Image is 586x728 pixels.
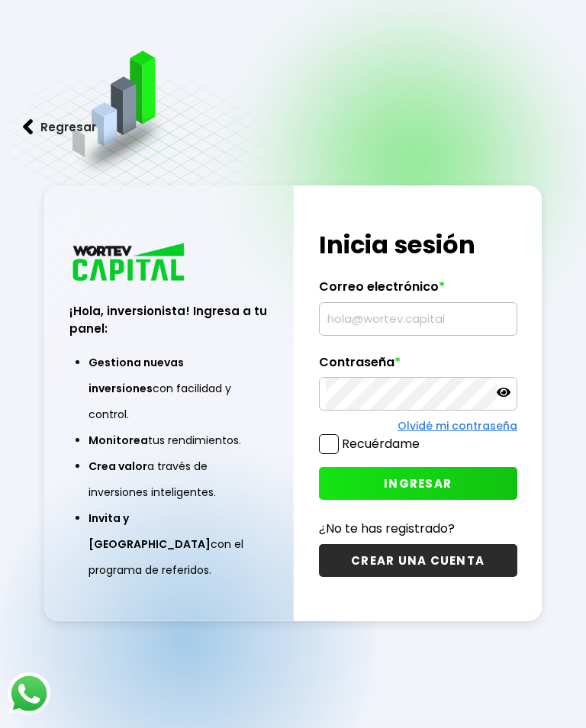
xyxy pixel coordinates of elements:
[23,119,34,135] img: flecha izquierda
[69,241,190,286] img: logo_wortev_capital
[319,227,517,263] h1: Inicia sesión
[319,355,517,378] label: Contraseña
[384,475,452,491] span: INGRESAR
[89,459,147,474] span: Crea valor
[319,544,517,577] button: CREAR UNA CUENTA
[69,302,268,337] h3: ¡Hola, inversionista! Ingresa a tu panel:
[89,355,184,396] span: Gestiona nuevas inversiones
[326,303,510,335] input: hola@wortev.capital
[89,433,148,448] span: Monitorea
[319,467,517,500] button: INGRESAR
[89,350,249,427] li: con facilidad y control.
[89,427,249,453] li: tus rendimientos.
[89,453,249,505] li: a través de inversiones inteligentes.
[89,511,211,552] span: Invita y [GEOGRAPHIC_DATA]
[319,279,517,302] label: Correo electrónico
[89,505,249,583] li: con el programa de referidos.
[319,519,517,538] p: ¿No te has registrado?
[398,418,517,433] a: Olvidé mi contraseña
[319,519,517,577] a: ¿No te has registrado?CREAR UNA CUENTA
[342,435,420,453] label: Recuérdame
[8,672,50,715] img: logos_whatsapp-icon.242b2217.svg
